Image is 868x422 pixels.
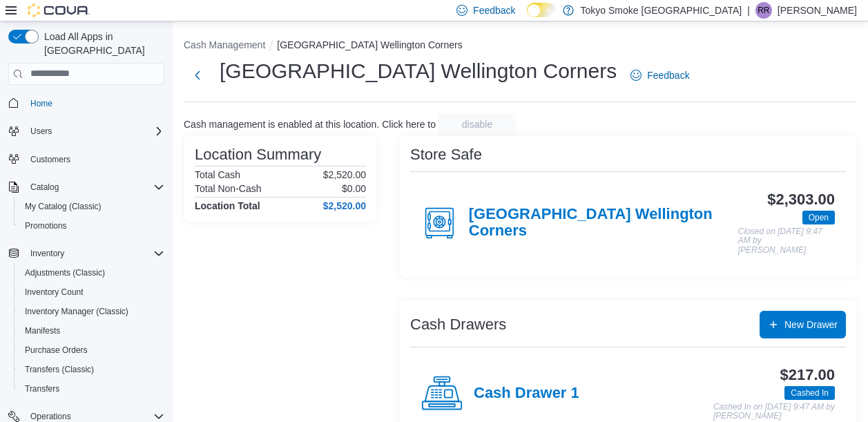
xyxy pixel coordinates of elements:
a: My Catalog (Classic) [19,198,107,215]
span: Inventory [30,248,64,259]
span: Purchase Orders [25,345,88,356]
span: Adjustments (Classic) [19,265,164,281]
a: Feedback [625,61,695,89]
button: Inventory [3,244,170,263]
button: New Drawer [760,311,846,338]
button: Inventory [25,245,70,262]
p: $2,520.00 [323,169,366,180]
button: Inventory Manager (Classic) [14,302,170,321]
a: Purchase Orders [19,342,93,358]
span: Catalog [25,179,164,195]
button: Inventory Count [14,282,170,302]
h3: $2,303.00 [767,191,835,208]
span: Transfers [25,383,59,394]
button: Adjustments (Classic) [14,263,170,282]
button: Users [25,123,57,140]
button: Transfers [14,379,170,399]
a: Transfers [19,381,65,397]
p: $0.00 [342,183,366,194]
span: Inventory Count [25,287,84,298]
button: Home [3,93,170,113]
span: Transfers (Classic) [25,364,94,375]
span: My Catalog (Classic) [19,198,164,215]
button: disable [438,113,516,135]
span: Users [30,126,52,137]
p: Cash management is enabled at this location. Click here to [184,119,436,130]
a: Manifests [19,323,66,339]
button: Catalog [25,179,64,195]
h3: Cash Drawers [410,316,506,333]
span: Home [30,98,52,109]
a: Adjustments (Classic) [19,265,110,281]
img: Cova [28,3,90,17]
a: Promotions [19,218,73,234]
span: Customers [30,154,70,165]
span: Transfers [19,381,164,397]
span: Inventory Manager (Classic) [19,303,164,320]
span: Inventory [25,245,164,262]
span: Cashed In [791,387,829,399]
p: Cashed In on [DATE] 9:47 AM by [PERSON_NAME] [713,403,835,421]
p: [PERSON_NAME] [778,2,857,19]
span: Users [25,123,164,140]
span: Cashed In [784,386,835,400]
a: Transfers (Classic) [19,361,99,378]
p: Closed on [DATE] 9:47 AM by [PERSON_NAME] [738,227,835,256]
h3: Store Safe [410,146,482,163]
span: Feedback [473,3,515,17]
span: Catalog [30,182,59,193]
button: Catalog [3,178,170,197]
span: Feedback [647,68,689,82]
span: Inventory Manager (Classic) [25,306,128,317]
span: Customers [25,151,164,168]
span: Promotions [19,218,164,234]
h3: $217.00 [780,367,835,383]
button: Next [184,61,211,89]
span: Open [802,211,835,224]
span: My Catalog (Classic) [25,201,102,212]
p: | [747,2,750,19]
a: Home [25,95,58,112]
button: Purchase Orders [14,341,170,360]
span: Operations [30,411,71,422]
h1: [GEOGRAPHIC_DATA] Wellington Corners [220,57,617,85]
span: Dark Mode [527,17,528,18]
a: Inventory Manager (Classic) [19,303,134,320]
h4: [GEOGRAPHIC_DATA] Wellington Corners [469,206,738,240]
h3: Location Summary [195,146,321,163]
span: Load All Apps in [GEOGRAPHIC_DATA] [39,30,164,57]
input: Dark Mode [527,3,556,17]
span: Inventory Count [19,284,164,300]
span: RR [758,2,769,19]
button: Transfers (Classic) [14,360,170,379]
button: Users [3,122,170,141]
button: Cash Management [184,39,265,50]
span: Purchase Orders [19,342,164,358]
h6: Total Non-Cash [195,183,262,194]
button: [GEOGRAPHIC_DATA] Wellington Corners [277,39,462,50]
span: disable [462,117,492,131]
span: Promotions [25,220,67,231]
a: Inventory Count [19,284,89,300]
button: Customers [3,149,170,169]
span: Adjustments (Classic) [25,267,105,278]
h4: Cash Drawer 1 [474,385,579,403]
span: New Drawer [784,318,838,332]
h6: Total Cash [195,169,240,180]
h4: Location Total [195,200,260,211]
span: Manifests [19,323,164,339]
span: Open [809,211,829,224]
h4: $2,520.00 [323,200,366,211]
button: My Catalog (Classic) [14,197,170,216]
p: Tokyo Smoke [GEOGRAPHIC_DATA] [581,2,742,19]
span: Home [25,95,164,112]
a: Customers [25,151,76,168]
button: Promotions [14,216,170,236]
div: Ryan Ridsdale [755,2,772,19]
button: Manifests [14,321,170,341]
span: Manifests [25,325,60,336]
nav: An example of EuiBreadcrumbs [184,38,857,55]
span: Transfers (Classic) [19,361,164,378]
